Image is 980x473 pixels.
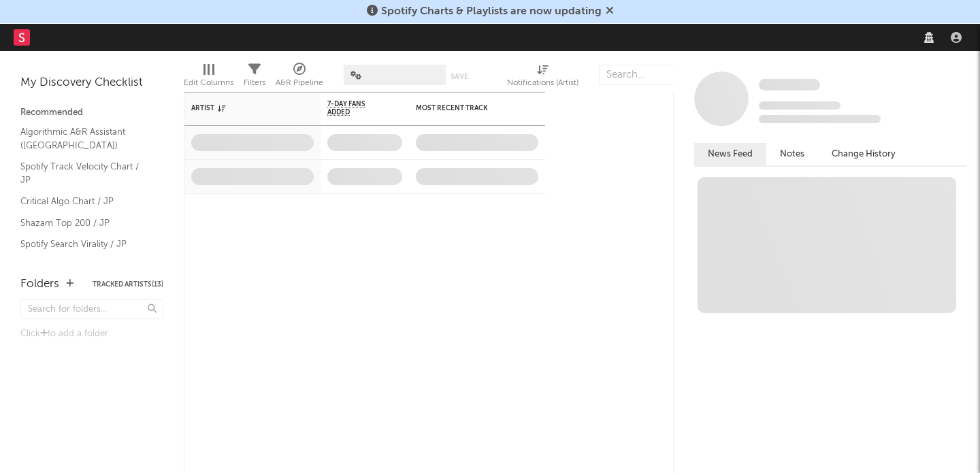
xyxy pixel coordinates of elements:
[20,237,150,252] a: Spotify Search Virality / JP
[244,58,265,97] div: Filters
[20,194,150,209] a: Critical Algo Chart / JP
[381,6,602,17] span: Spotify Charts & Playlists are now updating
[606,6,614,17] span: Dismiss
[20,276,59,293] div: Folders
[184,58,233,97] div: Edit Columns
[20,216,150,231] a: Shazam Top 200 / JP
[327,100,382,116] span: 7-Day Fans Added
[276,75,323,91] div: A&R Pipeline
[818,143,909,165] button: Change History
[93,281,163,288] button: Tracked Artists(13)
[276,58,323,97] div: A&R Pipeline
[20,159,150,187] a: Spotify Track Velocity Chart / JP
[694,143,766,165] button: News Feed
[759,78,820,92] a: Some Artist
[20,326,163,342] div: Click to add a folder.
[191,104,293,112] div: Artist
[20,125,150,152] a: Algorithmic A&R Assistant ([GEOGRAPHIC_DATA])
[20,75,163,91] div: My Discovery Checklist
[507,75,578,91] div: Notifications (Artist)
[759,79,820,91] span: Some Artist
[20,105,163,121] div: Recommended
[416,104,518,112] div: Most Recent Track
[759,115,881,123] span: 0 fans last week
[184,75,233,91] div: Edit Columns
[599,65,701,85] input: Search...
[766,143,818,165] button: Notes
[451,73,468,80] button: Save
[759,101,840,110] span: Tracking Since: [DATE]
[244,75,265,91] div: Filters
[20,299,163,319] input: Search for folders...
[507,58,578,97] div: Notifications (Artist)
